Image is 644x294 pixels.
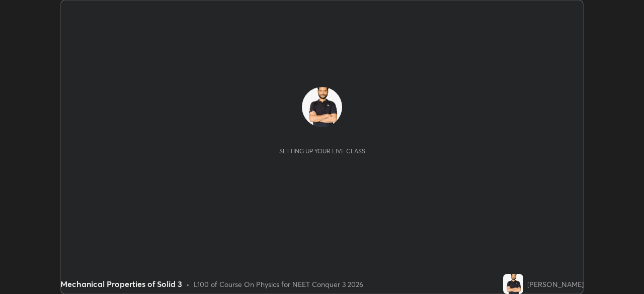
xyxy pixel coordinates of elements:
div: Mechanical Properties of Solid 3 [60,278,182,290]
div: L100 of Course On Physics for NEET Conquer 3 2026 [194,279,363,289]
img: 9b132aa6584040628f3b4db6e16b22c9.jpg [503,274,523,294]
div: Setting up your live class [279,147,365,155]
img: 9b132aa6584040628f3b4db6e16b22c9.jpg [302,87,342,127]
div: [PERSON_NAME] [527,279,584,289]
div: • [186,279,190,289]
